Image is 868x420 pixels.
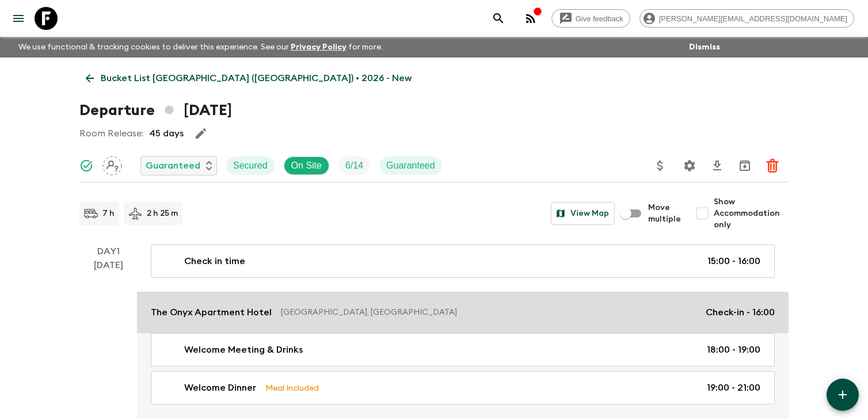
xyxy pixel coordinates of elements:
[551,202,615,225] button: View Map
[233,159,268,173] p: Secured
[551,9,630,28] a: Give feedback
[733,154,756,177] button: Archive (Completed, Cancelled or Unsynced Departures only)
[714,196,789,231] span: Show Accommodation only
[569,14,630,23] span: Give feedback
[7,7,30,30] button: menu
[345,159,363,173] p: 6 / 14
[648,202,682,225] span: Move multiple
[79,99,232,122] h1: Departure [DATE]
[265,381,319,394] p: Meal Included
[79,159,93,173] svg: Synced Successfully
[678,154,701,177] button: Settings
[284,156,329,175] div: On Site
[94,258,123,418] div: [DATE]
[291,43,347,51] a: Privacy Policy
[653,14,854,23] span: [PERSON_NAME][EMAIL_ADDRESS][DOMAIN_NAME]
[101,71,412,85] p: Bucket List [GEOGRAPHIC_DATA] ([GEOGRAPHIC_DATA]) • 2026 - New
[487,7,510,30] button: search adventures
[707,381,760,395] p: 19:00 - 21:00
[761,154,784,177] button: Delete
[137,292,789,333] a: The Onyx Apartment Hotel[GEOGRAPHIC_DATA], [GEOGRAPHIC_DATA]Check-in - 16:00
[102,159,122,169] span: Assign pack leader
[706,306,775,319] p: Check-in - 16:00
[151,245,775,278] a: Check in time15:00 - 16:00
[707,254,760,268] p: 15:00 - 16:00
[706,154,729,177] button: Download CSV
[151,333,775,366] a: Welcome Meeting & Drinks18:00 - 19:00
[649,154,672,177] button: Update Price, Early Bird Discount and Costs
[14,37,387,58] p: We use functional & tracking cookies to deliver this experience. See our for more.
[146,159,200,173] p: Guaranteed
[386,159,435,173] p: Guaranteed
[226,156,275,175] div: Secured
[184,254,245,268] p: Check in time
[281,307,696,318] p: [GEOGRAPHIC_DATA], [GEOGRAPHIC_DATA]
[151,371,775,404] a: Welcome DinnerMeal Included19:00 - 21:00
[639,9,854,28] div: [PERSON_NAME][EMAIL_ADDRESS][DOMAIN_NAME]
[147,208,178,219] p: 2 h 25 m
[686,39,723,55] button: Dismiss
[184,381,256,395] p: Welcome Dinner
[102,208,115,219] p: 7 h
[338,156,370,175] div: Trip Fill
[79,245,137,258] p: Day 1
[151,306,272,319] p: The Onyx Apartment Hotel
[184,343,303,357] p: Welcome Meeting & Drinks
[149,127,184,140] p: 45 days
[79,127,143,140] p: Room Release:
[707,343,760,357] p: 18:00 - 19:00
[291,159,322,173] p: On Site
[79,67,418,90] a: Bucket List [GEOGRAPHIC_DATA] ([GEOGRAPHIC_DATA]) • 2026 - New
